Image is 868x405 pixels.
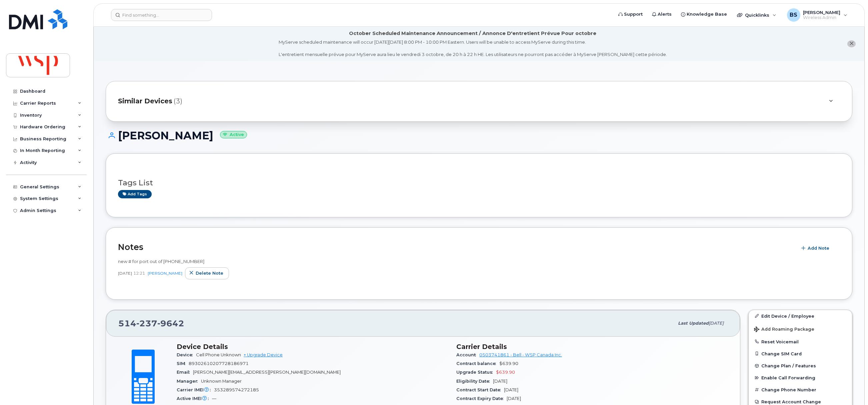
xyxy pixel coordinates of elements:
span: Change Plan / Features [761,363,816,368]
span: — [212,396,216,401]
span: Similar Devices [118,96,172,106]
span: Cell Phone Unknown [196,352,241,357]
span: (3) [174,96,182,106]
span: Upgrade Status [456,370,496,375]
span: Email [177,370,193,375]
span: [DATE] [507,396,521,401]
span: Unknown Manager [201,379,242,384]
button: close notification [847,40,856,47]
a: [PERSON_NAME] [148,271,182,276]
div: October Scheduled Maintenance Announcement / Annonce D'entretient Prévue Pour octobre [349,30,596,37]
a: Add tags [118,190,152,198]
span: [DATE] [118,270,132,276]
span: Active IMEI [177,396,212,401]
a: 0503741861 - Bell - WSP Canada Inc. [479,352,562,357]
span: $639.90 [499,361,518,366]
button: Add Roaming Package [749,322,852,336]
span: Account [456,352,479,357]
button: Enable Call Forwarding [749,372,852,384]
span: Add Note [808,245,829,251]
span: Contract Start Date [456,387,504,392]
span: 514 [118,318,184,328]
span: [PERSON_NAME][EMAIL_ADDRESS][PERSON_NAME][DOMAIN_NAME] [193,370,341,375]
span: [DATE] [504,387,518,392]
h3: Carrier Details [456,343,728,351]
button: Change Plan / Features [749,360,852,372]
span: [DATE] [709,321,724,326]
span: Contract balance [456,361,499,366]
h1: [PERSON_NAME] [106,130,852,141]
span: Device [177,352,196,357]
button: Change Phone Number [749,384,852,396]
button: Delete note [185,267,229,279]
span: new # for port out of [PHONE_NUMBER] [118,259,204,264]
small: Active [220,131,247,139]
h3: Device Details [177,343,448,351]
button: Change SIM Card [749,348,852,360]
span: Manager [177,379,201,384]
span: SIM [177,361,189,366]
div: MyServe scheduled maintenance will occur [DATE][DATE] 8:00 PM - 10:00 PM Eastern. Users will be u... [279,39,667,58]
span: Last updated [678,321,709,326]
button: Add Note [797,242,835,254]
span: 89302610207728186971 [189,361,249,366]
span: 12:21 [133,270,145,276]
span: Carrier IMEI [177,387,214,392]
a: Edit Device / Employee [749,310,852,322]
h3: Tags List [118,179,840,187]
span: 9642 [157,318,184,328]
span: Delete note [196,270,223,276]
span: 237 [136,318,157,328]
button: Reset Voicemail [749,336,852,348]
span: Add Roaming Package [754,327,814,333]
span: Enable Call Forwarding [761,375,815,380]
span: 353289574272185 [214,387,259,392]
a: + Upgrade Device [244,352,283,357]
span: Eligibility Date [456,379,493,384]
span: $639.90 [496,370,515,375]
span: [DATE] [493,379,507,384]
span: Contract Expiry Date [456,396,507,401]
h2: Notes [118,242,794,252]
